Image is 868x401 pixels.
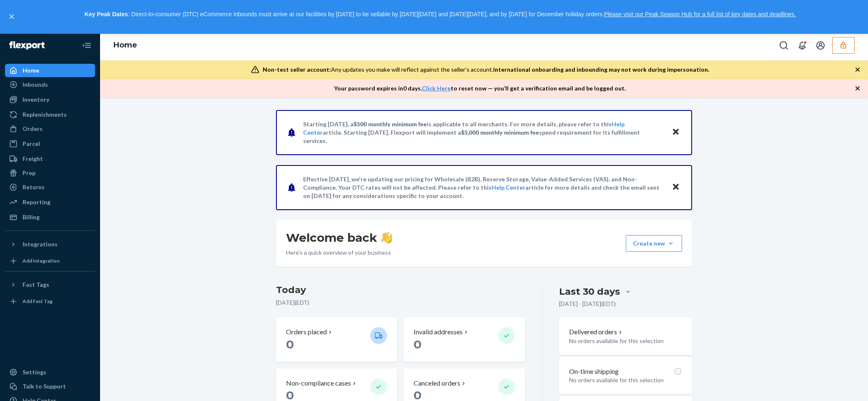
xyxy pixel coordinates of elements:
[559,300,616,308] p: [DATE] - [DATE] ( EDT )
[569,376,682,384] p: No orders available for this selection
[5,93,95,106] a: Inventory
[5,78,95,91] a: Inbounds
[23,125,43,133] div: Orders
[263,65,709,74] div: Any updates you make will reflect against the seller's account.
[354,120,427,128] span: $500 monthly minimum fee
[113,40,137,50] a: Home
[492,184,525,191] a: Help Center
[461,129,539,136] span: $5,000 monthly minimum fee
[5,152,95,165] a: Freight
[23,257,60,264] div: Add Integration
[5,166,95,180] a: Prep
[23,66,39,75] div: Home
[670,126,681,138] button: Close
[5,366,95,379] a: Settings
[276,317,397,362] button: Orders placed 0
[286,378,351,388] p: Non-compliance cases
[23,368,46,376] div: Settings
[23,183,45,191] div: Returns
[286,248,392,257] p: Here’s a quick overview of your business
[85,11,128,18] strong: Key Peak Dates
[20,6,37,13] span: Chat
[5,195,95,209] a: Reporting
[23,281,49,289] div: Fast Tags
[559,285,620,298] div: Last 30 days
[23,110,67,119] div: Replenishments
[5,211,95,224] a: Billing
[5,137,95,150] a: Parcel
[604,11,796,18] a: Please visit our Peak Season Hub for a full list of key dates and deadlines.
[670,181,681,193] button: Close
[5,122,95,135] a: Orders
[23,198,50,206] div: Reporting
[794,37,810,54] button: Open notifications
[23,382,66,391] div: Talk to Support
[414,378,460,388] p: Canceled orders
[812,37,829,54] button: Open account menu
[23,95,49,104] div: Inventory
[493,66,709,73] span: International onboarding and inbounding may not work during impersonation.
[5,278,95,291] button: Fast Tags
[23,140,40,148] div: Parcel
[263,66,331,73] span: Non-test seller account:
[5,254,95,268] a: Add Integration
[286,337,294,351] span: 0
[569,337,682,345] p: No orders available for this selection
[404,317,524,362] button: Invalid addresses 0
[23,298,53,305] div: Add Fast Tag
[775,37,792,54] button: Open Search Box
[626,235,682,252] button: Create new
[286,327,327,337] p: Orders placed
[23,169,35,177] div: Prep
[5,180,95,194] a: Returns
[5,295,95,308] a: Add Fast Tag
[20,8,860,22] p: : Direct-to-consumer (DTC) eCommerce inbounds must arrive at our facilities by [DATE] to be sella...
[303,175,664,200] p: Effective [DATE], we're updating our pricing for Wholesale (B2B), Reserve Storage, Value-Added Se...
[107,33,144,58] ol: breadcrumbs
[8,13,16,21] button: close,
[414,327,463,337] p: Invalid addresses
[414,337,421,351] span: 0
[569,327,624,337] button: Delivered orders
[303,120,625,136] a: Help Center
[78,37,95,54] button: Close Navigation
[23,155,43,163] div: Freight
[23,240,58,248] div: Integrations
[381,232,392,243] img: hand-wave emoji
[334,84,626,93] p: Your password expires in 0 days . to reset now — you’ll get a verification email and be logged out.
[5,238,95,251] button: Integrations
[5,108,95,121] a: Replenishments
[23,80,48,89] div: Inbounds
[5,64,95,77] a: Home
[569,367,619,376] p: On-time shipping
[5,380,95,393] button: Talk to Support
[23,213,40,221] div: Billing
[422,85,451,92] a: Click Here
[303,120,664,145] p: Starting [DATE], a is applicable to all merchants. For more details, please refer to this article...
[286,230,392,245] h1: Welcome back
[276,283,525,297] h3: Today
[276,298,525,307] p: [DATE] ( EDT )
[9,41,45,50] img: Flexport logo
